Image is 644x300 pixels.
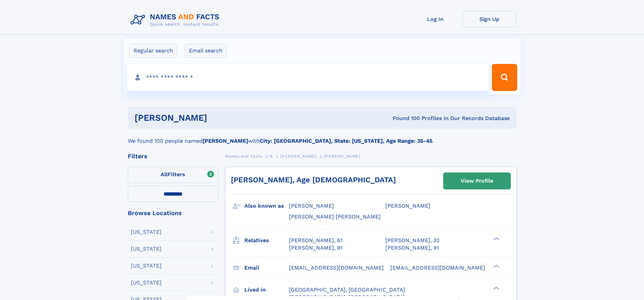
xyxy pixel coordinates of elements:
[492,264,500,268] div: ❯
[289,237,342,244] a: [PERSON_NAME], 61
[185,44,227,58] label: Email search
[270,154,273,159] span: B
[225,152,262,160] a: Names and Facts
[131,280,162,285] div: [US_STATE]
[244,235,289,246] h3: Relatives
[408,11,462,27] a: Log In
[385,237,439,244] a: [PERSON_NAME], 32
[289,244,342,252] a: [PERSON_NAME], 91
[492,286,500,290] div: ❯
[385,244,439,252] a: [PERSON_NAME], 91
[128,11,225,29] img: Logo Names and Facts
[462,11,517,27] a: Sign Up
[131,229,162,235] div: [US_STATE]
[128,210,218,216] div: Browse Locations
[260,138,432,144] b: City: [GEOGRAPHIC_DATA], State: [US_STATE], Age Range: 35-45
[289,286,405,293] span: [GEOGRAPHIC_DATA], [GEOGRAPHIC_DATA]
[129,44,177,58] label: Regular search
[492,64,517,91] button: Search Button
[461,173,493,189] div: View Profile
[444,173,510,189] a: View Profile
[128,167,218,183] label: Filters
[135,114,300,122] h1: [PERSON_NAME]
[289,213,381,220] span: [PERSON_NAME] [PERSON_NAME]
[131,246,162,252] div: [US_STATE]
[289,203,334,209] span: [PERSON_NAME]
[161,171,168,178] span: All
[128,129,517,145] div: We found 100 people named with .
[280,152,316,160] a: [PERSON_NAME]
[131,263,162,269] div: [US_STATE]
[390,264,485,271] span: [EMAIL_ADDRESS][DOMAIN_NAME]
[324,154,360,159] span: [PERSON_NAME]
[244,200,289,212] h3: Also known as
[289,264,384,271] span: [EMAIL_ADDRESS][DOMAIN_NAME]
[127,64,489,91] input: search input
[128,153,218,159] div: Filters
[244,284,289,296] h3: Lived in
[280,154,316,159] span: [PERSON_NAME]
[385,203,430,209] span: [PERSON_NAME]
[244,262,289,274] h3: Email
[231,176,396,184] a: [PERSON_NAME], Age [DEMOGRAPHIC_DATA]
[300,115,510,122] div: Found 100 Profiles In Our Records Database
[492,236,500,241] div: ❯
[202,138,248,144] b: [PERSON_NAME]
[270,152,273,160] a: B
